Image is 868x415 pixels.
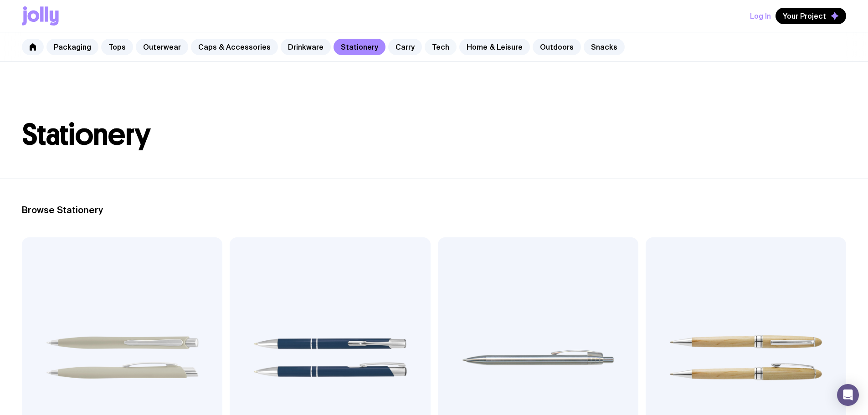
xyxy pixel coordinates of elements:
[533,39,581,55] a: Outdoors
[425,39,457,55] a: Tech
[191,39,278,55] a: Caps & Accessories
[281,39,331,55] a: Drinkware
[46,39,98,55] a: Packaging
[837,384,859,406] div: Open Intercom Messenger
[750,8,771,24] button: Log In
[783,11,826,20] span: Your Project
[101,39,133,55] a: Tops
[776,8,846,24] button: Your Project
[334,39,385,55] a: Stationery
[388,39,422,55] a: Carry
[584,39,625,55] a: Snacks
[136,39,188,55] a: Outerwear
[459,39,530,55] a: Home & Leisure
